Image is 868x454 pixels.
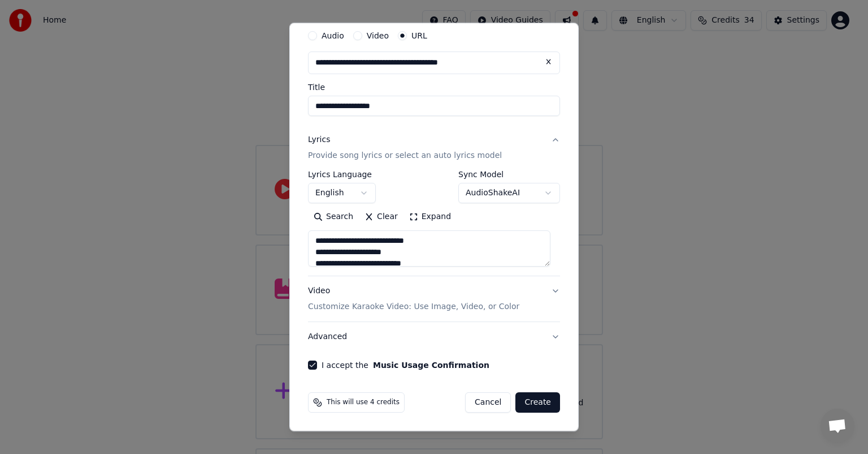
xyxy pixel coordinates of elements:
button: Advanced [308,322,560,352]
button: VideoCustomize Karaoke Video: Use Image, Video, or Color [308,276,560,322]
button: Expand [403,208,457,226]
label: I accept the [322,361,489,369]
label: Audio [322,32,344,40]
button: Clear [359,208,403,226]
label: URL [411,32,427,40]
label: Lyrics Language [308,170,376,178]
button: Search [308,208,359,226]
button: Cancel [465,392,511,413]
p: Provide song lyrics or select an auto lyrics model [308,150,502,161]
label: Video [367,32,389,40]
button: LyricsProvide song lyrics or select an auto lyrics model [308,125,560,170]
span: This will use 4 credits [327,398,400,407]
div: Lyrics [308,134,330,145]
p: Customize Karaoke Video: Use Image, Video, or Color [308,301,519,312]
button: Create [515,392,560,413]
label: Sync Model [458,170,560,178]
div: LyricsProvide song lyrics or select an auto lyrics model [308,170,560,276]
button: I accept the [373,361,489,369]
div: Video [308,285,519,312]
label: Title [308,83,560,91]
